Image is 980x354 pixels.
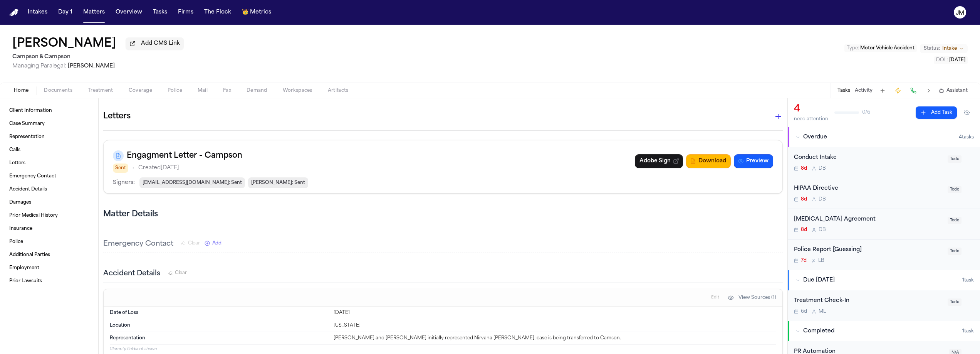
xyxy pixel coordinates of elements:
[877,85,888,96] button: Add Task
[113,164,128,173] span: Sent
[334,335,776,341] div: [PERSON_NAME] and [PERSON_NAME] initially represented Nirvana [PERSON_NAME]; case is being transf...
[862,110,870,116] span: 0 / 6
[198,88,208,94] span: Mail
[168,88,182,94] span: Police
[248,177,308,188] span: [PERSON_NAME] : Sent
[328,88,349,94] span: Artifacts
[12,37,116,51] h1: [PERSON_NAME]
[801,308,807,315] span: 6d
[201,5,234,19] a: The Flock
[223,88,231,94] span: Fax
[920,44,968,53] button: Change status from Intake
[6,275,92,287] a: Prior Lawsuits
[88,88,113,94] span: Treatment
[788,290,980,321] div: Open task: Treatment Check-In
[181,240,200,246] button: Clear Emergency Contact
[686,154,731,168] button: Download
[12,37,116,51] button: Edit matter name
[855,88,873,94] button: Activity
[960,106,974,119] button: Hide completed tasks (⌘⇧H)
[794,103,828,115] div: 4
[112,5,145,19] a: Overview
[247,88,267,94] span: Demand
[734,154,773,168] button: Preview
[6,262,92,274] a: Employment
[801,258,807,264] span: 7d
[103,239,173,249] h3: Emergency Contact
[908,85,919,96] button: Make a Call
[794,116,828,122] div: need attention
[934,56,968,64] button: Edit DOL: 2025-09-03
[141,40,180,47] span: Add CMS Link
[788,321,980,341] button: Completed1task
[138,164,179,173] p: Created [DATE]
[6,223,92,235] a: Insurance
[948,155,962,163] span: Todo
[175,5,196,19] button: Firms
[6,236,92,248] a: Police
[948,186,962,193] span: Todo
[6,118,92,130] a: Case Summary
[132,164,134,173] span: •
[6,157,92,169] a: Letters
[788,209,980,240] div: Open task: Retainer Agreement
[126,37,184,50] button: Add CMS Link
[893,85,903,96] button: Create Immediate Task
[794,297,943,305] div: Treatment Check-In
[794,184,943,193] div: HIPAA Directive
[12,52,184,62] h2: Campson & Campson
[936,58,948,62] span: DOL :
[847,46,859,51] span: Type :
[916,106,957,119] button: Add Task
[794,246,943,255] div: Police Report [Guessing]
[962,328,974,334] span: 1 task
[12,63,66,69] span: Managing Paralegal:
[212,240,222,246] span: Add
[818,258,824,264] span: L B
[9,9,18,16] a: Home
[139,177,245,188] span: [EMAIL_ADDRESS][DOMAIN_NAME] : Sent
[801,227,807,233] span: 8d
[803,276,835,284] span: Due [DATE]
[103,209,158,220] h2: Matter Details
[6,249,92,261] a: Additional Parties
[6,144,92,156] a: Calls
[794,215,943,224] div: [MEDICAL_DATA] Agreement
[110,310,329,316] dt: Date of Loss
[9,9,18,16] img: Finch Logo
[25,5,50,19] button: Intakes
[803,133,827,141] span: Overdue
[175,270,187,276] span: Clear
[103,110,131,123] h1: Letters
[188,240,200,246] span: Clear
[129,88,152,94] span: Coverage
[819,308,826,315] span: M L
[860,46,915,51] span: Motor Vehicle Accident
[724,292,780,304] button: View Sources (1)
[788,270,980,290] button: Due [DATE]1task
[239,5,274,19] button: crownMetrics
[283,88,312,94] span: Workspaces
[924,46,940,52] span: Status:
[334,322,776,329] div: [US_STATE]
[788,178,980,209] div: Open task: HIPAA Directive
[6,196,92,209] a: Damages
[6,170,92,182] a: Emergency Contact
[6,105,92,117] a: Client Information
[150,5,170,19] button: Tasks
[962,277,974,283] span: 1 task
[334,310,776,316] div: [DATE]
[819,196,826,202] span: D B
[801,196,807,202] span: 8d
[939,88,968,94] button: Assistant
[6,131,92,143] a: Representation
[110,322,329,329] dt: Location
[127,150,242,162] h3: Engagment Letter - Campson
[711,295,719,300] span: Edit
[948,298,962,306] span: Todo
[55,5,76,19] a: Day 1
[80,5,108,19] button: Matters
